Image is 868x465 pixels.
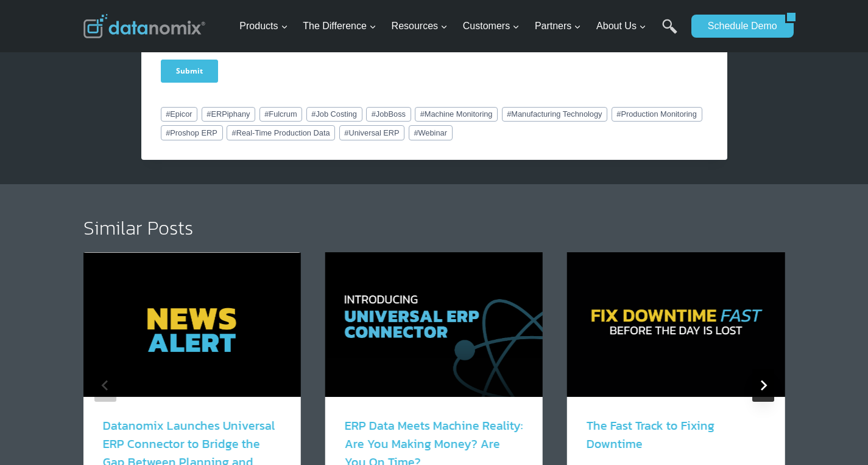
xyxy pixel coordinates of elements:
[502,107,608,122] a: #Manufacturing Technology
[273,41,312,52] span: Last Name
[264,109,269,119] span: #
[83,252,300,397] img: Datanomix News Alert
[662,19,677,46] a: Search
[691,15,785,38] a: Schedule Demo
[166,109,170,119] span: #
[259,107,303,122] a: #Fulcrum
[60,245,91,252] a: Privacy Policy
[83,14,205,38] img: Datanomix
[596,18,646,34] span: About Us
[507,109,511,119] span: #
[339,125,405,140] a: #Universal ERP
[161,107,198,122] a: #Epicor
[325,252,543,397] img: How the Datanomix Universal ERP Connector Transforms Job Performance & ERP Insights
[227,125,335,140] a: #Real-Time Production Data
[206,109,211,119] span: #
[311,109,316,119] span: #
[366,107,411,122] a: #JobBoss
[273,91,328,102] span: Phone number
[166,128,170,137] span: #
[372,109,376,119] span: #
[306,107,362,122] a: #Job Costing
[235,7,685,46] nav: Primary Navigation
[344,128,348,137] span: #
[38,245,52,252] a: Terms
[392,18,448,34] span: Resources
[463,18,520,34] span: Customers
[239,18,288,34] span: Products
[232,128,236,137] span: #
[202,107,256,122] a: #ERPiphany
[420,109,425,119] span: #
[567,252,785,397] img: Tackle downtime in real time. See how Datanomix Fast Track gives manufacturers instant visibility...
[414,128,418,137] span: #
[415,107,498,122] a: #Machine Monitoring
[409,125,453,140] a: #Webinar
[83,218,785,238] h2: Similar Posts
[612,107,702,122] a: #Production Monitoring
[303,18,376,34] span: The Difference
[616,109,621,119] span: #
[535,18,581,34] span: Partners
[161,125,223,140] a: #Proshop ERP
